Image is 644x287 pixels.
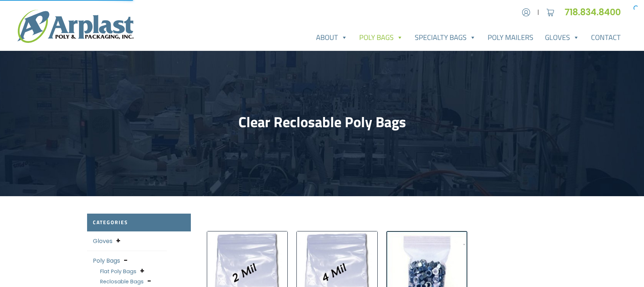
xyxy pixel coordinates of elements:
[585,30,627,45] a: Contact
[17,10,134,43] img: logo
[93,237,112,245] a: Gloves
[539,30,585,45] a: Gloves
[100,268,136,275] a: Flat Poly Bags
[537,8,539,17] span: |
[87,113,557,131] h1: Clear Reclosable Poly Bags
[353,30,409,45] a: Poly Bags
[482,30,539,45] a: Poly Mailers
[87,214,191,231] h2: Categories
[100,278,144,285] a: Reclosable Bags
[310,30,353,45] a: About
[409,30,482,45] a: Specialty Bags
[93,256,120,265] a: Poly Bags
[565,6,627,18] a: 718.834.8400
